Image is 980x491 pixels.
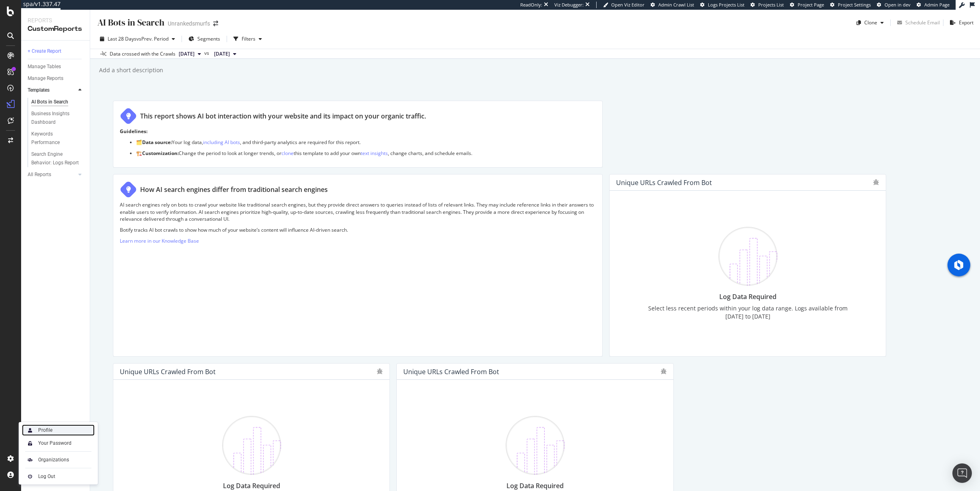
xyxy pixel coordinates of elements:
a: Learn more in our Knowledge Base [120,237,199,244]
div: bug [660,368,667,374]
div: Manage Reports [28,74,63,83]
img: prfnF3csMXgAAAABJRU5ErkJggg== [25,472,35,481]
div: Select less recent periods within your log data range. Logs available from [DATE] to [DATE] [639,304,857,321]
div: Clone [864,19,877,26]
p: Botify tracks AI bot crawls to show how much of your website’s content will influence AI-driven s... [120,226,596,233]
span: Open in dev [885,2,911,8]
div: Your Password [38,440,71,446]
img: tUVSALn78D46LlpAY8klYZqgKwTuBm2K29c6p1XQNDCsM0DgKSSoAXXevcAwljcHBINEg0LrUEktgcYYD5sVUphq1JigPmkfB... [25,438,35,448]
a: text insights [361,150,388,157]
div: Unique URLs Crawled from Bot [403,368,499,376]
div: Business Insights Dashboard [31,110,78,127]
span: Open Viz Editor [611,2,645,8]
div: How AI search engines differ from traditional search engines [140,185,328,194]
div: Filters [242,35,255,42]
strong: Data source: [142,139,172,146]
a: Search Engine Behavior: Logs Report [31,150,84,167]
a: Business Insights Dashboard [31,110,84,127]
a: Profile [22,424,95,436]
p: 🏗️ Change the period to look at longer trends, or this template to add your own , change charts, ... [136,150,596,157]
span: Logs Projects List [708,2,744,8]
div: This report shows AI bot interaction with your website and its impact on your organic traffic.Gui... [113,101,603,168]
div: bug [376,368,383,374]
a: Keywords Performance [31,130,84,147]
div: Keywords Performance [31,130,77,147]
div: arrow-right-arrow-left [213,21,218,26]
span: Project Settings [838,2,871,8]
div: Profile [38,427,52,433]
a: + Create Report [28,47,84,56]
span: vs Prev. Period [136,35,169,42]
div: Log Data Required [639,292,857,301]
span: 2025 Sep. 22nd [179,50,195,58]
a: Projects List [751,2,784,8]
a: Admin Page [917,2,950,8]
div: AI Bots in Search [31,98,68,106]
img: AtrBVVRoAgWaAAAAAElFTkSuQmCC [25,455,35,465]
a: Project Page [790,2,824,8]
button: Schedule Email [894,16,940,29]
div: + Create Report [28,47,61,56]
a: Manage Tables [28,62,84,71]
div: Unique URLs Crawled from Bot [120,368,216,376]
div: Viz Debugger: [554,2,584,8]
a: Open Viz Editor [603,2,645,8]
button: Filters [230,32,265,45]
p: 🗂️ Your log data, , and third-party analytics are required for this report. [136,139,596,146]
div: Organizations [38,457,69,463]
span: Segments [197,35,220,42]
div: Export [959,19,974,26]
div: All Reports [28,170,51,179]
a: Your Password [22,437,95,449]
p: AI search engines rely on bots to crawl your website like traditional search engines, but they pr... [120,201,596,222]
button: [DATE] [211,49,240,59]
a: Log Out [22,471,95,482]
a: Manage Reports [28,74,84,83]
a: Admin Crawl List [651,2,694,8]
button: Clone [853,16,887,29]
strong: Customization: [142,150,179,157]
div: Log Data Required [426,481,644,491]
div: Unique URLs Crawled from BotLog Data RequiredSelect less recent periods within your log data rang... [609,174,886,357]
div: bug [873,179,879,185]
button: Last 28 DaysvsPrev. Period [97,32,178,45]
a: All Reports [28,170,76,179]
div: Manage Tables [28,62,61,71]
div: Unrankedsmurfs [168,19,210,28]
img: CKGWtfuM.png [506,416,565,475]
div: Log Data Required [143,481,360,491]
a: AI Bots in Search [31,98,84,106]
div: Data crossed with the Crawls [110,50,175,58]
div: Search Engine Behavior: Logs Report [31,150,79,167]
div: Add a short description [98,66,163,74]
button: Export [947,16,974,29]
a: Templates [28,86,76,95]
span: Project Page [798,2,824,8]
img: Xx2yTbCeVcdxHMdxHOc+8gctb42vCocUYgAAAABJRU5ErkJggg== [25,425,35,435]
img: CKGWtfuM.png [222,416,281,475]
a: Project Settings [830,2,871,8]
span: Projects List [758,2,784,8]
div: Reports [28,16,83,24]
strong: Guidelines: [120,128,147,135]
button: [DATE] [175,49,204,59]
div: CustomReports [28,24,83,34]
a: clone [281,150,294,157]
div: This report shows AI bot interaction with your website and its impact on your organic traffic. [140,112,426,121]
a: including AI bots [203,139,240,146]
span: Last 28 Days [108,35,136,42]
span: 2025 Aug. 25th [214,50,230,58]
span: vs [204,50,211,57]
div: AI Bots in Search [97,16,164,29]
a: Organizations [22,454,95,465]
span: Admin Page [924,2,950,8]
div: Templates [28,86,50,95]
span: Admin Crawl List [658,2,694,8]
div: ReadOnly: [520,2,542,8]
div: Unique URLs Crawled from Bot [616,179,712,187]
a: Open in dev [877,2,911,8]
div: Log Out [38,473,55,480]
div: Open Intercom Messenger [952,463,972,483]
div: How AI search engines differ from traditional search enginesAI search engines rely on bots to cra... [113,174,603,357]
img: CKGWtfuM.png [718,227,777,286]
